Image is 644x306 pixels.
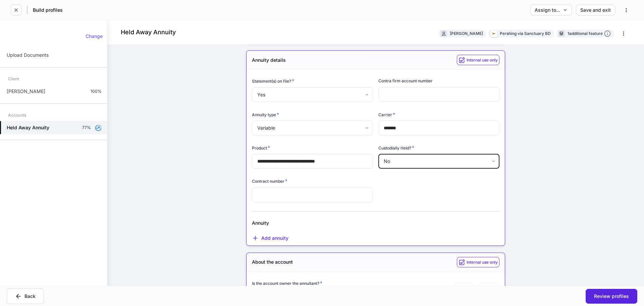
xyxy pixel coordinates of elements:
h6: Statement(s) on file? [252,78,294,84]
button: Review profiles [586,289,637,304]
div: 1 additional feature [568,30,611,37]
p: 77% [82,125,91,130]
div: Assign to... [535,8,568,12]
button: Assign to... [530,5,572,15]
h6: Carrier [378,111,395,118]
div: Review profiles [594,294,629,299]
div: No [378,154,499,169]
div: Back [15,293,36,300]
h6: Internal use only [467,57,498,63]
div: Variable [252,121,373,135]
h4: Held Away Annuity [121,28,176,36]
h5: Annuity details [252,57,286,63]
div: [PERSON_NAME] [450,30,483,37]
div: Save and exit [580,8,611,12]
div: Change [86,34,103,39]
div: Accounts [8,109,26,121]
h6: Is the account owner the annuitant? [252,280,322,287]
h6: Annuity type [252,111,279,118]
h5: Build profiles [33,7,63,13]
h6: Custodially Held? [378,144,414,151]
div: Client [8,73,19,85]
div: Pershing via Sanctuary BD [500,30,551,37]
p: 100% [91,89,102,94]
h6: Internal use only [467,259,498,265]
h5: Held Away Annuity [7,124,49,131]
p: Upload Documents [7,52,49,58]
h6: Contract number [252,178,287,184]
p: [PERSON_NAME] [7,88,45,95]
h6: Product [252,144,270,151]
h5: About the account [252,259,293,265]
button: Change [81,31,107,42]
div: Annuity [252,220,415,226]
div: Yes [252,87,373,102]
button: Save and exit [576,5,615,15]
h6: Contra firm account number [378,78,433,84]
button: Add annuity [252,235,288,242]
button: Back [7,289,44,304]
